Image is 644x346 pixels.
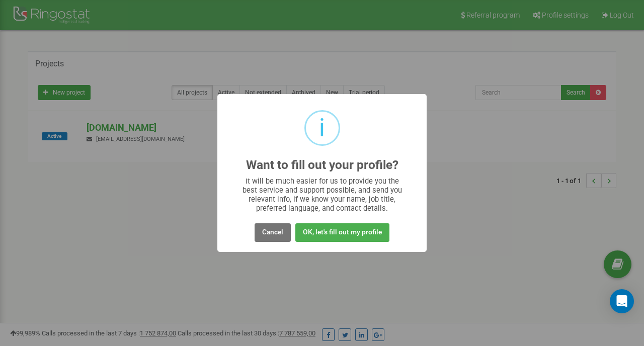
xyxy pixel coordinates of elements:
div: Open Intercom Messenger [610,289,634,313]
div: i [319,112,325,144]
button: OK, let's fill out my profile [295,223,389,242]
h2: Want to fill out your profile? [246,158,398,172]
div: It will be much easier for us to provide you the best service and support possible, and send you ... [237,177,407,213]
button: Cancel [255,223,291,242]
